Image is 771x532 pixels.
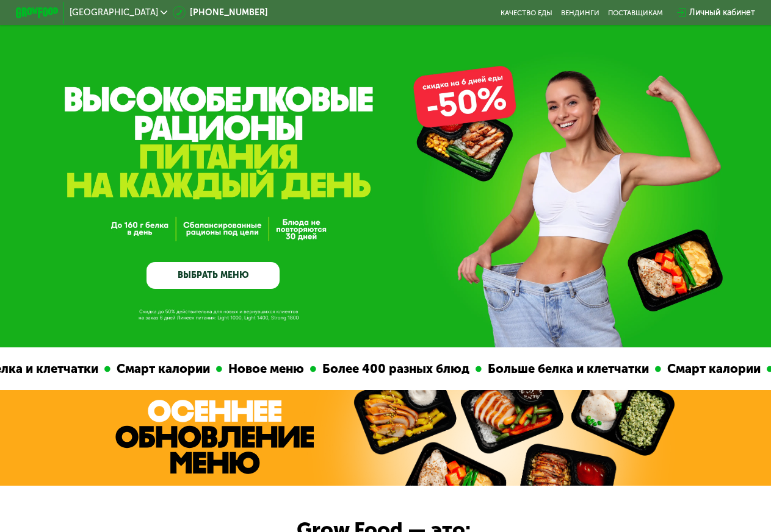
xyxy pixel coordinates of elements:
div: Более 400 разных блюд [314,360,474,378]
a: [PHONE_NUMBER] [173,6,268,19]
a: ВЫБРАТЬ МЕНЮ [147,262,280,289]
a: Качество еды [501,9,552,17]
div: поставщикам [608,9,663,17]
div: Новое меню [220,360,308,378]
a: Вендинги [561,9,599,17]
div: Больше белка и клетчатки [480,360,653,378]
div: Смарт калории [659,360,765,378]
span: [GEOGRAPHIC_DATA] [70,9,158,17]
div: Смарт калории [109,360,214,378]
div: Личный кабинет [689,6,755,19]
